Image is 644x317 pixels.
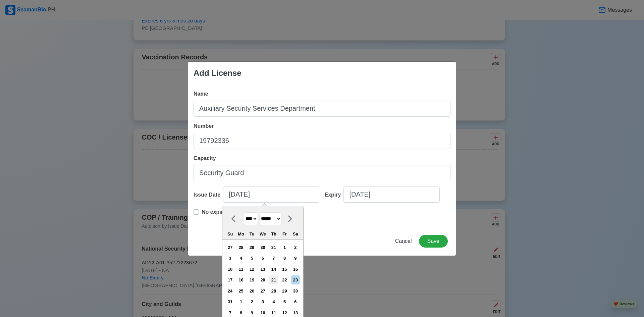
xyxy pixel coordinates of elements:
div: Choose Saturday, August 2nd, 2025 [291,243,300,252]
div: Choose Thursday, August 21st, 2025 [269,275,278,284]
div: Choose Tuesday, August 26th, 2025 [247,286,256,296]
div: Choose Monday, July 28th, 2025 [236,243,246,252]
div: Choose Thursday, July 31st, 2025 [269,243,278,252]
div: Choose Friday, August 8th, 2025 [280,254,289,263]
span: Name [194,91,208,97]
input: Ex: EMM1234567890 [194,133,450,149]
div: Add License [194,67,241,79]
div: Choose Saturday, August 9th, 2025 [291,254,300,263]
div: Choose Saturday, August 23rd, 2025 [291,275,300,284]
div: Choose Thursday, August 14th, 2025 [269,265,278,274]
div: Choose Wednesday, August 13th, 2025 [258,265,267,274]
div: Choose Sunday, August 24th, 2025 [226,286,235,296]
input: Ex: National Certificate of Competency [194,101,450,117]
div: Choose Friday, August 1st, 2025 [280,243,289,252]
div: Choose Sunday, August 31st, 2025 [226,297,235,306]
div: Choose Friday, August 29th, 2025 [280,286,289,296]
div: Choose Wednesday, July 30th, 2025 [258,243,267,252]
div: Choose Sunday, July 27th, 2025 [226,243,235,252]
div: Choose Monday, August 11th, 2025 [236,265,246,274]
div: Choose Wednesday, August 20th, 2025 [258,275,267,284]
button: Save [419,235,448,248]
button: Cancel [391,235,416,248]
span: Cancel [395,238,412,244]
div: Choose Wednesday, August 27th, 2025 [258,286,267,296]
div: Choose Friday, September 5th, 2025 [280,297,289,306]
div: Choose Thursday, August 28th, 2025 [269,286,278,296]
span: Number [194,123,214,129]
div: Choose Monday, September 1st, 2025 [236,297,246,306]
div: Choose Saturday, August 30th, 2025 [291,286,300,296]
div: Fr [280,229,289,239]
div: Choose Friday, August 22nd, 2025 [280,275,289,284]
div: Choose Wednesday, August 6th, 2025 [258,254,267,263]
div: Choose Saturday, August 16th, 2025 [291,265,300,274]
div: Choose Monday, August 25th, 2025 [236,286,246,296]
div: Expiry [325,191,344,199]
div: Choose Tuesday, August 12th, 2025 [247,265,256,274]
div: Issue Date [194,191,223,199]
div: Choose Monday, August 18th, 2025 [236,275,246,284]
div: Choose Sunday, August 10th, 2025 [226,265,235,274]
div: Choose Sunday, August 17th, 2025 [226,275,235,284]
div: Choose Sunday, August 3rd, 2025 [226,254,235,263]
div: Sa [291,229,300,239]
div: Choose Tuesday, August 19th, 2025 [247,275,256,284]
div: Choose Tuesday, September 2nd, 2025 [247,297,256,306]
div: Mo [236,229,246,239]
div: Choose Friday, August 15th, 2025 [280,265,289,274]
div: Choose Tuesday, August 5th, 2025 [247,254,256,263]
div: Choose Wednesday, September 3rd, 2025 [258,297,267,306]
input: Ex: Master [194,165,450,181]
span: Capacity [194,155,216,161]
div: We [258,229,267,239]
p: No expiry [202,208,226,216]
div: Choose Tuesday, July 29th, 2025 [247,243,256,252]
div: Choose Thursday, September 4th, 2025 [269,297,278,306]
div: Choose Thursday, August 7th, 2025 [269,254,278,263]
div: Tu [247,229,256,239]
div: Choose Monday, August 4th, 2025 [236,254,246,263]
div: Th [269,229,278,239]
div: Choose Saturday, September 6th, 2025 [291,297,300,306]
div: Su [226,229,235,239]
